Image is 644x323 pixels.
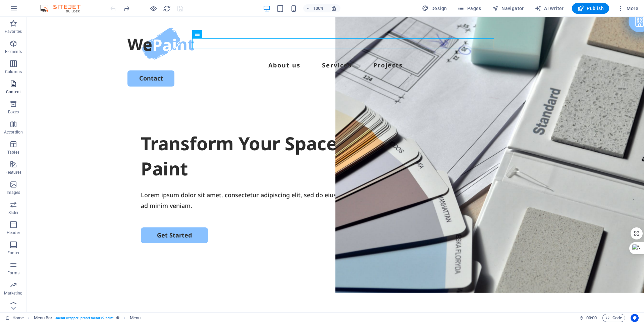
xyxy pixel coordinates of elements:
button: AI Writer [532,3,567,14]
span: : [591,315,592,320]
i: Reload page [163,5,171,12]
p: Slider [8,210,19,215]
button: Code [602,314,625,322]
span: Design [422,5,447,12]
button: Click here to leave preview mode and continue editing [149,4,157,12]
i: On resize automatically adjust zoom level to fit chosen device. [331,5,337,11]
span: Publish [577,5,604,12]
p: Tables [7,150,19,155]
button: Design [419,3,450,14]
span: 00 00 [586,314,597,322]
p: Elements [5,49,22,54]
i: Redo: Edit headline (Ctrl+Y, ⌘+Y) [123,5,130,12]
span: More [617,5,638,12]
p: Footer [7,250,19,256]
div: Design (Ctrl+Alt+Y) [419,3,450,14]
img: Editor Logo [39,4,89,12]
span: Click to select. Double-click to edit [130,314,141,322]
span: Click to select. Double-click to edit [34,314,53,322]
button: More [614,3,641,14]
a: Click to cancel selection. Double-click to open Pages [5,314,24,322]
i: This element is a customizable preset [116,316,119,320]
h6: Session time [579,314,597,322]
p: Accordion [4,129,23,135]
p: Features [5,170,21,175]
span: . menu-wrapper .preset-menu-v2-paint [55,314,113,322]
p: Columns [5,69,22,74]
button: Navigator [489,3,527,14]
p: Boxes [8,109,19,115]
button: reload [163,4,171,12]
button: 100% [303,4,327,12]
span: Navigator [492,5,524,12]
span: AI Writer [535,5,564,12]
button: Pages [455,3,484,14]
button: Usercentrics [631,314,639,322]
button: redo [122,4,130,12]
span: Pages [458,5,481,12]
p: Header [7,230,20,235]
nav: breadcrumb [34,314,141,322]
p: Favorites [5,29,22,34]
p: Marketing [4,290,22,296]
p: Forms [7,270,19,276]
h6: 100% [313,4,324,12]
span: Code [605,314,622,322]
p: Content [6,89,21,95]
p: Images [7,190,20,195]
button: Publish [572,3,609,14]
